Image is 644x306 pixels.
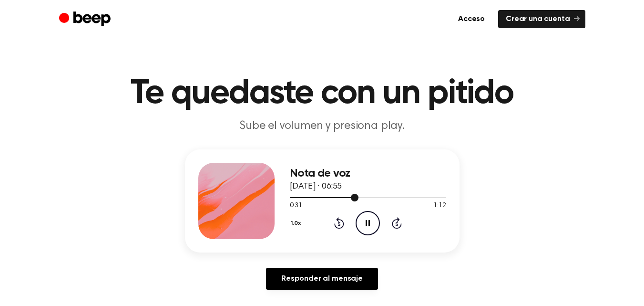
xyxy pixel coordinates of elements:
a: Bip [59,10,113,29]
button: 1.0x [290,215,305,232]
a: Acceso [450,10,492,28]
font: Crear una cuenta [506,15,570,23]
font: [DATE] · 06:55 [290,182,342,191]
a: Responder al mensaje [266,268,378,290]
font: Acceso [458,15,485,23]
font: 0:31 [290,202,302,209]
font: Nota de voz [290,168,350,179]
font: Responder al mensaje [281,275,363,283]
font: 1.0x [291,221,301,226]
a: Crear una cuenta [498,10,585,28]
font: 1:12 [433,202,446,209]
font: Sube el volumen y presiona play. [239,120,405,132]
font: Te quedaste con un pitido [131,76,513,111]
